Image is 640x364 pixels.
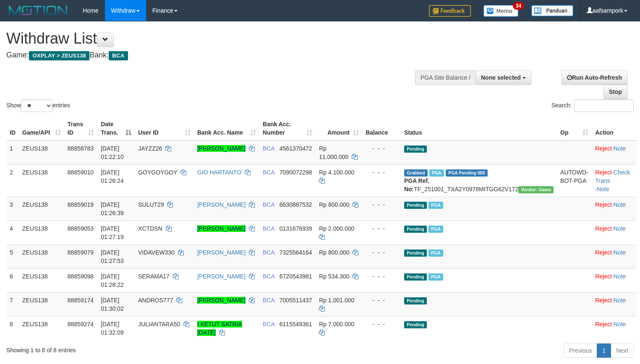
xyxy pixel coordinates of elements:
span: Copy 4561370472 to clipboard [280,145,312,152]
a: Reject [595,249,612,256]
td: · [592,197,637,221]
td: · [592,140,637,165]
span: Marked by aaftanly [428,273,443,281]
span: 88858783 [68,145,94,152]
span: [DATE] 01:22:10 [101,145,124,160]
a: Note [614,297,626,304]
div: Showing 1 to 8 of 8 entries [6,343,260,354]
span: [DATE] 01:26:39 [101,201,124,216]
span: ANDROS777 [138,297,173,304]
a: Note [614,321,626,328]
span: BCA [263,273,274,280]
b: PGA Ref. No: [404,177,429,192]
span: Pending [404,297,427,304]
span: [DATE] 01:26:24 [101,169,124,184]
span: XCTDSN [138,225,162,232]
a: Run Auto-Refresh [562,70,627,85]
img: panduan.png [531,5,573,16]
td: TF_251001_TXA2Y0978MITGG62V172 [401,164,557,197]
span: Marked by aaftanly [429,169,444,177]
span: Pending [404,321,427,328]
th: Trans ID: activate to sort column ascending [64,117,97,140]
span: Pending [404,202,427,209]
td: ZEUS138 [19,164,64,197]
span: Copy 6630887532 to clipboard [280,201,312,208]
span: [DATE] 01:32:09 [101,321,124,336]
td: 6 [6,268,19,292]
span: 88859274 [68,321,94,328]
a: [PERSON_NAME] [197,297,246,304]
span: BCA [263,145,274,152]
span: OXPLAY > ZEUS138 [29,51,89,60]
span: SULUT29 [138,201,164,208]
div: - - - [366,272,397,281]
a: Note [597,186,609,192]
span: BCA [263,297,274,304]
div: - - - [366,224,397,233]
span: Rp 800.000 [319,249,349,256]
td: · [592,316,637,340]
img: MOTION_logo.png [6,4,70,17]
h1: Withdraw List [6,30,418,47]
div: - - - [366,296,397,304]
span: Rp 4.100.000 [319,169,354,176]
td: AUTOWD-BOT-PGA [557,164,592,197]
td: 5 [6,244,19,268]
a: Note [614,225,626,232]
span: [DATE] 01:28:22 [101,273,124,288]
a: Previous [564,343,597,358]
span: PGA Pending [446,169,488,177]
a: [PERSON_NAME] [197,273,246,280]
select: Showentries [21,99,52,112]
td: ZEUS138 [19,244,64,268]
th: Amount: activate to sort column ascending [316,117,362,140]
span: BCA [263,225,274,232]
a: Reject [595,169,612,176]
span: Rp 1.001.000 [319,297,354,304]
div: - - - [366,168,397,177]
span: Marked by aaftanly [428,226,443,233]
span: Pending [404,250,427,257]
th: Bank Acc. Number: activate to sort column ascending [259,117,316,140]
a: Reject [595,145,612,152]
span: Copy 7005511437 to clipboard [280,297,312,304]
a: Note [614,273,626,280]
td: ZEUS138 [19,140,64,165]
a: Reject [595,225,612,232]
span: SERAMA17 [138,273,170,280]
th: Status [401,117,557,140]
img: Feedback.jpg [429,5,471,17]
span: JULIANTARA50 [138,321,180,328]
th: ID [6,117,19,140]
th: Op: activate to sort column ascending [557,117,592,140]
th: Game/API: activate to sort column ascending [19,117,64,140]
a: Reject [595,273,612,280]
span: Vendor URL: https://trx31.1velocity.biz [518,186,554,193]
span: BCA [263,201,274,208]
td: 3 [6,197,19,221]
a: 1 [597,343,611,358]
td: ZEUS138 [19,292,64,316]
td: 8 [6,316,19,340]
span: Marked by aaftanly [428,202,443,209]
span: 88859010 [68,169,94,176]
th: Date Trans.: activate to sort column descending [97,117,135,140]
span: [DATE] 01:30:02 [101,297,124,312]
input: Search: [574,99,634,112]
span: Copy 6720543981 to clipboard [280,273,312,280]
span: Rp 2.000.000 [319,225,354,232]
span: Grabbed [404,169,428,177]
td: 4 [6,221,19,244]
span: BCA [109,51,128,60]
span: Marked by aaftanly [428,250,443,257]
span: Rp 11.000.000 [319,145,348,160]
span: Copy 6115549361 to clipboard [280,321,312,328]
span: [DATE] 01:27:53 [101,249,124,264]
span: Copy 7325564164 to clipboard [280,249,312,256]
td: ZEUS138 [19,268,64,292]
a: Note [614,145,626,152]
span: 34 [513,2,524,10]
td: 2 [6,164,19,197]
a: [PERSON_NAME] [197,145,246,152]
th: Balance [362,117,401,140]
